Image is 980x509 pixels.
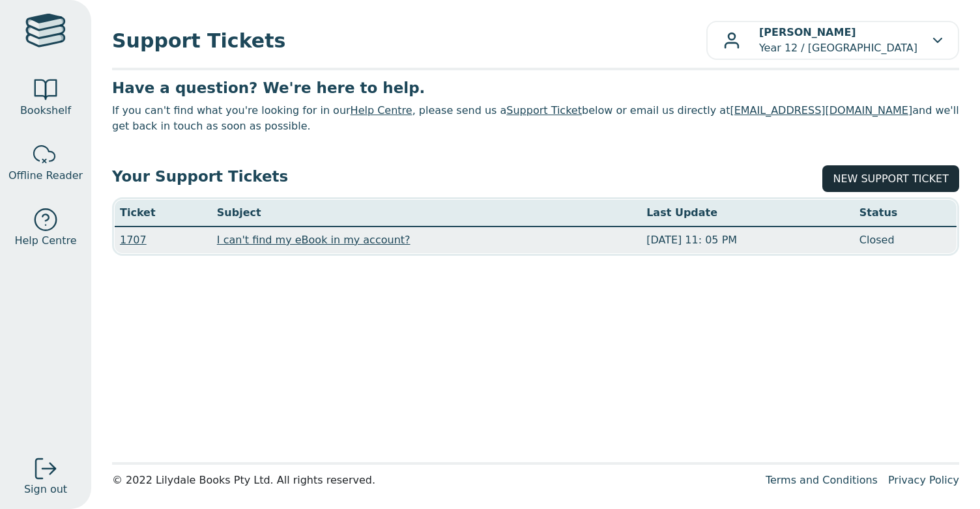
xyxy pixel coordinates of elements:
p: Year 12 / [GEOGRAPHIC_DATA] [759,25,917,56]
th: Last Update [641,200,854,227]
td: Closed [854,227,957,253]
th: Status [854,200,957,227]
span: Sign out [24,482,67,497]
b: [PERSON_NAME] [759,26,856,38]
span: Support Tickets [112,26,706,55]
a: [EMAIL_ADDRESS][DOMAIN_NAME] [730,104,912,117]
a: 1707 [120,234,147,246]
a: Help Centre [351,104,412,117]
td: [DATE] 11: 05 PM [641,227,854,253]
span: Bookshelf [20,103,71,118]
a: Privacy Policy [888,474,959,486]
h3: Your Support Tickets [112,167,288,186]
span: Offline Reader [8,168,83,184]
span: Help Centre [14,233,76,249]
th: Subject [212,200,641,227]
h3: Have a question? We're here to help. [112,78,959,98]
p: If you can't find what you're looking for in our , please send us a below or email us directly at... [112,103,959,134]
button: [PERSON_NAME]Year 12 / [GEOGRAPHIC_DATA] [706,21,959,60]
a: Terms and Conditions [766,474,878,486]
div: © 2022 Lilydale Books Pty Ltd. All rights reserved. [112,473,755,488]
th: Ticket [115,200,212,227]
a: Support Ticket [506,104,582,117]
a: I can't find my eBook in my account? [217,234,411,246]
a: NEW SUPPORT TICKET [822,165,959,192]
